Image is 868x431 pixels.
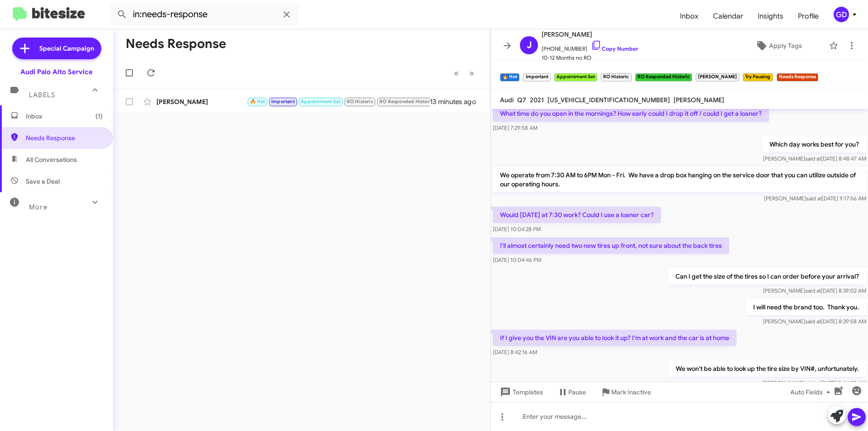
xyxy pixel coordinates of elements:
[26,112,103,121] span: Inbox
[635,73,692,81] small: RO Responded Historic
[542,29,638,40] span: [PERSON_NAME]
[611,384,651,400] span: Mark Inactive
[591,45,638,52] a: Copy Number
[493,256,541,263] span: [DATE] 10:04:46 PM
[449,64,480,82] nav: Page navigation example
[250,99,265,104] span: 🔥 Hot
[29,91,55,99] span: Labels
[26,155,77,164] span: All Conversations
[498,384,543,400] span: Templates
[568,384,586,400] span: Pause
[743,73,773,81] small: Try Pausing
[554,73,597,81] small: Appointment Set
[806,195,822,202] span: said at
[247,96,430,107] div: Hankook
[805,287,821,294] span: said at
[764,195,866,202] span: [PERSON_NAME] [DATE] 9:17:56 AM
[542,40,638,53] span: [PHONE_NUMBER]
[29,203,47,211] span: More
[530,96,544,104] span: 2021
[493,226,541,232] span: [DATE] 10:04:28 PM
[126,37,226,51] h1: Needs Response
[746,299,866,315] p: I will need the brand too. Thank you.
[669,360,866,377] p: We won't be able to look up the tire size by VIN#, unfortunately.
[834,7,849,22] div: GD
[777,73,818,81] small: Needs Response
[601,73,631,81] small: RO Historic
[271,99,295,104] span: Important
[762,136,866,152] p: Which day works best for you?
[769,38,802,54] span: Apply Tags
[347,99,373,104] span: RO Historic
[26,177,60,186] span: Save a Deal
[696,73,739,81] small: [PERSON_NAME]
[668,268,866,284] p: Can I get the size of the tires so I can order before your arrival?
[95,112,103,121] span: (1)
[805,155,821,162] span: said at
[469,67,474,79] span: »
[542,53,638,62] span: 10-12 Months no RO
[791,3,826,29] a: Profile
[763,287,866,294] span: [PERSON_NAME] [DATE] 8:39:02 AM
[379,99,434,104] span: RO Responded Historic
[550,384,593,400] button: Pause
[805,379,821,386] span: said at
[547,96,670,104] span: [US_VEHICLE_IDENTIFICATION_NUMBER]
[763,379,866,386] span: [PERSON_NAME] [DATE] 8:44:59 AM
[156,97,247,106] div: [PERSON_NAME]
[732,38,825,54] button: Apply Tags
[493,237,729,254] p: I'll almost certainly need two new tires up front, not sure about the back tires
[493,105,769,122] p: What time do you open in the mornings? How early could I drop it off / could I get a loaner?
[673,3,706,29] a: Inbox
[39,44,94,53] span: Special Campaign
[500,96,514,104] span: Audi
[763,318,866,325] span: [PERSON_NAME] [DATE] 8:39:58 AM
[493,207,661,223] p: Would [DATE] at 7:30 work? Could I use a loaner car?
[517,96,526,104] span: Q7
[593,384,658,400] button: Mark Inactive
[20,67,93,76] div: Audi Palo Alto Service
[493,167,866,192] p: We operate from 7:30 AM to 6PM Mon - Fri. We have a drop box hanging on the service door that you...
[454,67,459,79] span: «
[464,64,480,82] button: Next
[706,3,750,29] a: Calendar
[750,3,791,29] a: Insights
[783,384,841,400] button: Auto Fields
[301,99,340,104] span: Appointment Set
[826,7,858,22] button: GD
[527,38,532,52] span: J
[26,133,103,142] span: Needs Response
[493,349,537,355] span: [DATE] 8:42:16 AM
[790,384,834,400] span: Auto Fields
[430,97,483,106] div: 13 minutes ago
[109,4,299,25] input: Search
[491,384,550,400] button: Templates
[493,330,736,346] p: If I give you the VIN are you able to look it up? I'm at work and the car is at home
[500,73,519,81] small: 🔥 Hot
[523,73,550,81] small: Important
[448,64,464,82] button: Previous
[805,318,821,325] span: said at
[12,38,101,59] a: Special Campaign
[493,124,538,131] span: [DATE] 7:29:58 AM
[763,155,866,162] span: [PERSON_NAME] [DATE] 8:48:47 AM
[674,96,724,104] span: [PERSON_NAME]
